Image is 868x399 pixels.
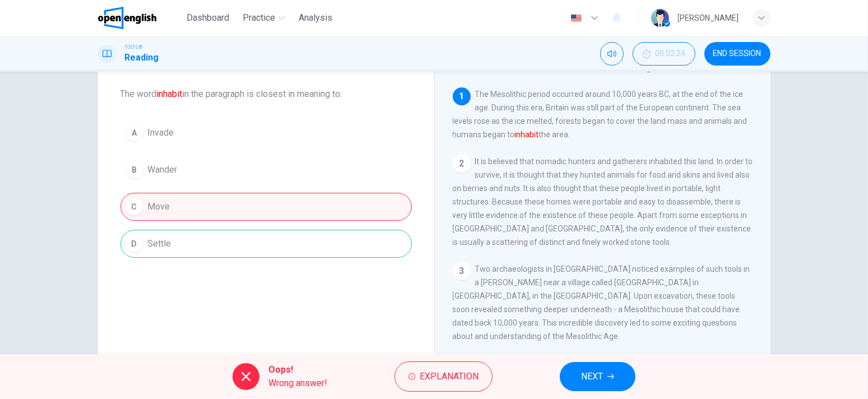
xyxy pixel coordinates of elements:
img: en [569,14,583,22]
button: Dashboard [182,8,234,28]
span: Analysis [299,11,332,25]
span: Two archaeologists in [GEOGRAPHIC_DATA] noticed examples of such tools in a [PERSON_NAME] near a ... [453,265,750,341]
span: 00:02:24 [656,49,686,58]
span: END SESSION [713,49,762,58]
span: NEXT [581,369,603,384]
h1: Reading [125,51,159,64]
span: Practice [243,11,275,25]
div: 2 [453,155,471,173]
div: 1 [453,87,471,105]
button: END SESSION [704,42,770,66]
span: Dashboard [187,11,229,25]
img: OpenEnglish logo [98,7,157,29]
span: Wrong answer! [268,377,327,390]
span: The word in the paragraph is closest in meaning to: [120,87,412,101]
div: Hide [633,42,695,66]
button: Analysis [294,8,337,28]
div: 3 [453,262,471,280]
button: Practice [238,8,290,28]
span: The Mesolithic period occurred around 10,000 years BC, at the end of the ice age. During this era... [453,90,748,139]
font: inhabit [515,130,539,139]
div: [PERSON_NAME] [678,11,739,25]
span: Oops! [268,363,327,377]
span: TOEFL® [125,43,143,51]
a: OpenEnglish logo [98,7,183,29]
div: Mute [600,42,624,66]
button: Explanation [394,361,493,392]
button: NEXT [560,362,635,391]
font: inhabit [157,89,183,99]
button: 00:02:24 [633,42,695,66]
span: It is believed that nomadic hunters and gatherers inhabited this land. In order to survive, it is... [453,157,753,247]
span: Explanation [420,369,479,384]
img: Profile picture [651,9,669,27]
